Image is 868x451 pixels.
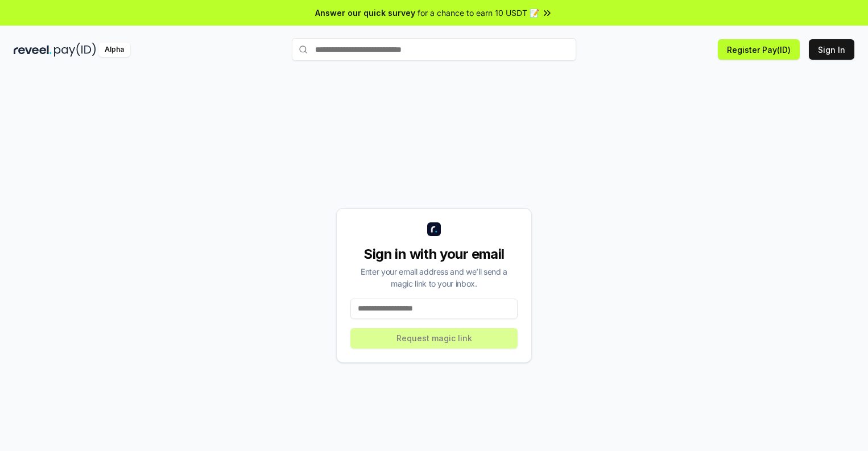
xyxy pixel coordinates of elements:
span: Answer our quick survey [315,7,415,19]
button: Register Pay(ID) [718,39,800,60]
img: reveel_dark [14,43,52,57]
div: Enter your email address and we’ll send a magic link to your inbox. [350,266,518,289]
div: Sign in with your email [350,245,518,263]
button: Sign In [809,39,854,60]
img: pay_id [54,43,96,57]
div: Alpha [98,43,130,57]
img: logo_small [427,222,441,236]
span: for a chance to earn 10 USDT 📝 [418,7,539,19]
